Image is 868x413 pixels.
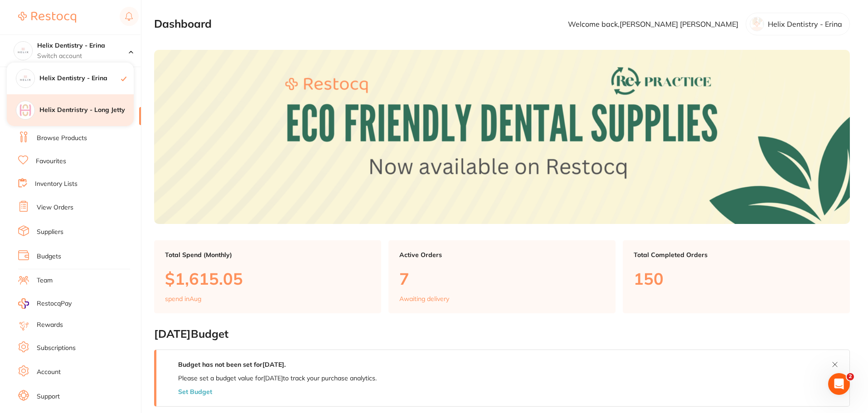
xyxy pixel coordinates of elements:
p: Helix Dentistry - Erina [768,20,842,28]
a: Restocq Logo [18,7,76,28]
a: Account [37,368,61,377]
p: Switch account [37,52,129,61]
iframe: Intercom live chat [828,373,850,395]
a: Favourites [36,157,66,166]
a: Inventory Lists [35,180,78,189]
p: Awaiting delivery [399,295,449,302]
a: RestocqPay [18,298,72,309]
p: spend in Aug [165,295,201,302]
h4: Helix Dentistry - Erina [39,74,121,83]
h4: Helix Dentristry - Long Jetty [39,106,134,115]
a: Team [37,276,53,285]
p: Total Spend (Monthly) [165,251,370,258]
strong: Budget has not been set for [DATE] . [178,360,286,369]
button: Set Budget [178,388,212,395]
a: Budgets [37,252,61,261]
img: Helix Dentristry - Long Jetty [16,101,34,119]
img: RestocqPay [18,298,29,309]
a: Total Completed Orders150 [623,240,850,314]
h4: Helix Dentistry - Erina [37,41,129,50]
img: Restocq Logo [18,12,76,23]
p: Welcome back, [PERSON_NAME] [PERSON_NAME] [568,20,738,28]
a: Browse Products [37,134,87,143]
p: 7 [399,269,605,288]
a: Rewards [37,321,63,330]
p: Active Orders [399,251,605,258]
h2: [DATE] Budget [154,328,850,340]
span: RestocqPay [37,299,72,308]
a: Subscriptions [37,344,76,353]
p: $1,615.05 [165,269,370,288]
a: Support [37,392,60,401]
img: Helix Dentistry - Erina [14,42,32,60]
p: 150 [634,269,839,288]
a: Total Spend (Monthly)$1,615.05spend inAug [154,240,381,314]
a: Suppliers [37,228,63,237]
p: Total Completed Orders [634,251,839,258]
img: Helix Dentistry - Erina [16,69,34,87]
a: View Orders [37,203,73,212]
h2: Dashboard [154,18,212,30]
span: 2 [847,373,854,380]
a: Active Orders7Awaiting delivery [388,240,616,314]
p: Please set a budget value for [DATE] to track your purchase analytics. [178,374,377,382]
img: Dashboard [154,50,850,224]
